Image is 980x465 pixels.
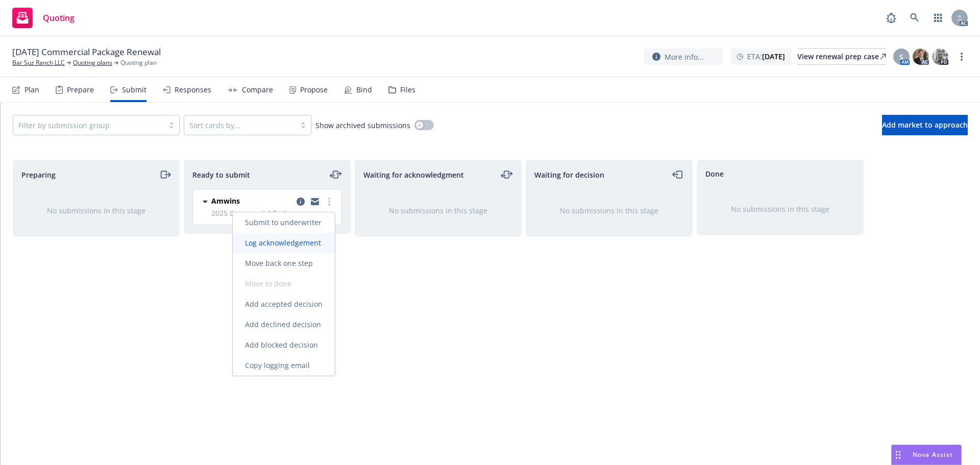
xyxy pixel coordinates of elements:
[12,46,161,58] span: [DATE] Commercial Package Renewal
[882,115,968,135] button: Add market to approach
[211,208,335,218] span: 2025 Commercial Package
[714,204,847,214] div: No submissions in this stage
[211,195,240,206] span: Amwins
[233,360,322,370] span: Copy logging email
[175,86,211,94] div: Responses
[797,48,886,65] a: View renewal prep case
[159,168,171,181] a: moveRight
[891,445,962,465] button: Nova Assist
[534,169,604,180] span: Waiting for decision
[672,168,684,181] a: moveLeft
[8,4,79,32] a: Quoting
[928,8,948,28] a: Switch app
[315,120,410,131] span: Show archived submissions
[233,279,304,288] span: Move to done
[543,205,676,216] div: No submissions in this stage
[233,340,330,350] span: Add blocked decision
[120,58,157,67] span: Quoting plan
[913,450,953,459] span: Nova Assist
[913,48,929,65] img: photo
[12,58,65,67] a: Bar Suz Ranch LLC
[30,205,163,216] div: No submissions in this stage
[233,217,334,227] span: Submit to underwriter
[233,299,335,309] span: Add accepted decision
[892,445,904,464] div: Drag to move
[242,86,273,94] div: Compare
[295,195,307,208] a: copy logging email
[363,169,464,180] span: Waiting for acknowledgment
[881,8,901,28] a: Report a Bug
[309,195,321,208] a: copy logging email
[300,86,328,94] div: Propose
[932,48,948,65] img: photo
[955,51,968,63] a: more
[233,320,333,329] span: Add declined decision
[233,258,325,268] span: Move back one step
[705,168,724,179] span: Done
[372,205,505,216] div: No submissions in this stage
[501,168,513,181] a: moveLeftRight
[330,168,342,181] a: moveLeftRight
[21,169,56,180] span: Preparing
[356,86,372,94] div: Bind
[67,86,94,94] div: Prepare
[747,51,785,62] span: ETA :
[323,195,335,208] a: more
[644,48,723,65] button: More info...
[43,14,75,22] span: Quoting
[899,52,903,62] span: S
[762,52,785,61] strong: [DATE]
[122,86,146,94] div: Submit
[904,8,925,28] a: Search
[73,58,112,67] a: Quoting plans
[233,238,333,248] span: Log acknowledgement
[882,120,968,130] span: Add market to approach
[665,52,704,62] span: More info...
[192,169,250,180] span: Ready to submit
[24,86,39,94] div: Plan
[400,86,415,94] div: Files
